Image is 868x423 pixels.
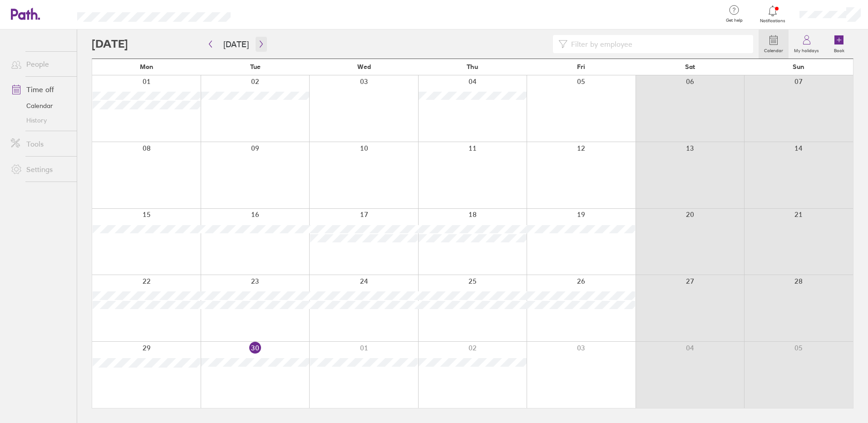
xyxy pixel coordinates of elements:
[357,63,371,70] span: Wed
[467,63,478,70] span: Thu
[577,63,585,70] span: Fri
[720,18,749,23] span: Get help
[789,30,824,59] a: My holidays
[140,63,153,70] span: Mon
[567,35,748,53] input: Filter by employee
[759,30,789,59] a: Calendar
[685,63,695,70] span: Sat
[216,37,256,52] button: [DATE]
[829,45,850,54] label: Book
[793,63,804,70] span: Sun
[758,18,788,24] span: Notifications
[789,45,824,54] label: My holidays
[4,80,77,98] a: Time off
[4,98,77,113] a: Calendar
[4,113,77,128] a: History
[4,55,77,73] a: People
[759,45,789,54] label: Calendar
[824,30,853,59] a: Book
[758,5,788,24] a: Notifications
[4,160,77,178] a: Settings
[4,135,77,153] a: Tools
[250,63,261,70] span: Tue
